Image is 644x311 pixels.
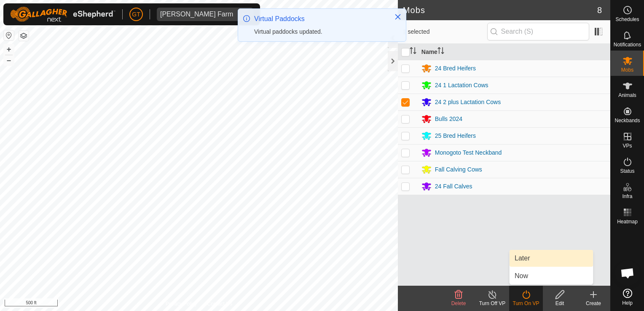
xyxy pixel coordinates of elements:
[435,182,472,191] div: 24 Fall Calves
[620,169,634,174] span: Status
[4,44,14,54] button: +
[515,253,530,263] span: Later
[451,300,466,306] span: Delete
[614,42,641,47] span: Notifications
[509,300,543,307] div: Turn On VP
[475,300,509,307] div: Turn Off VP
[615,17,639,22] span: Schedules
[622,194,632,199] span: Infra
[207,300,232,308] a: Contact Us
[157,8,236,21] span: Thoren Farm
[510,268,593,284] li: Now
[435,64,476,73] div: 24 Bred Heifers
[410,48,416,55] p-sorticon: Activate to sort
[254,27,386,36] div: Virtual paddocks updated.
[435,115,462,123] div: Bulls 2024
[435,131,476,140] div: 25 Bred Heifers
[160,11,233,18] div: [PERSON_NAME] Farm
[4,55,14,65] button: –
[435,98,501,107] div: 24 2 plus Lactation Cows
[615,260,640,286] a: Open chat
[4,30,14,40] button: Reset Map
[622,300,633,306] span: Help
[254,14,386,24] div: Virtual Paddocks
[614,118,640,123] span: Neckbands
[166,300,197,308] a: Privacy Policy
[435,81,488,90] div: 24 1 Lactation Cows
[515,271,528,281] span: Now
[597,4,602,16] span: 8
[403,5,597,15] h2: Mobs
[403,27,487,36] span: 1 selected
[611,285,644,309] a: Help
[19,31,29,41] button: Map Layers
[617,219,638,224] span: Heatmap
[623,143,632,148] span: VPs
[392,11,404,23] button: Close
[236,8,253,21] div: dropdown trigger
[435,148,502,157] div: Monogoto Test Neckband
[487,23,589,40] input: Search (S)
[437,48,444,55] p-sorticon: Activate to sort
[621,67,633,72] span: Mobs
[618,93,636,98] span: Animals
[132,10,140,19] span: GT
[435,165,482,174] div: Fall Calving Cows
[10,7,115,22] img: Gallagher Logo
[418,44,610,60] th: Name
[510,250,593,267] li: Later
[577,300,610,307] div: Create
[543,300,577,307] div: Edit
